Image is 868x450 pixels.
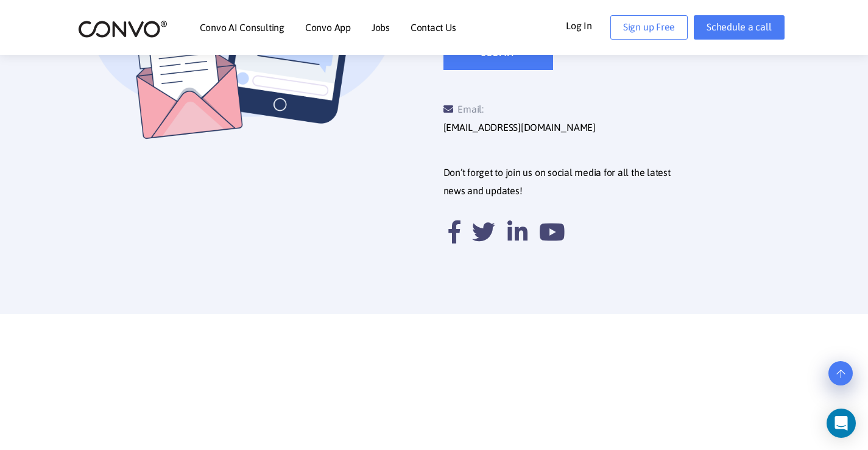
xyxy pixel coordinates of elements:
a: Convo AI Consulting [200,23,284,32]
span: Email: [443,104,484,114]
a: Log In [566,15,610,35]
a: Convo App [305,23,351,32]
a: [EMAIL_ADDRESS][DOMAIN_NAME] [443,119,596,137]
a: Contact Us [411,23,456,32]
img: logo_2.png [78,19,168,38]
a: Schedule a call [694,15,784,40]
p: Don’t forget to join us on social media for all the latest news and updates! [443,164,791,200]
a: Jobs [372,23,390,32]
a: Sign up Free [610,15,688,40]
div: Open Intercom Messenger [827,409,856,438]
